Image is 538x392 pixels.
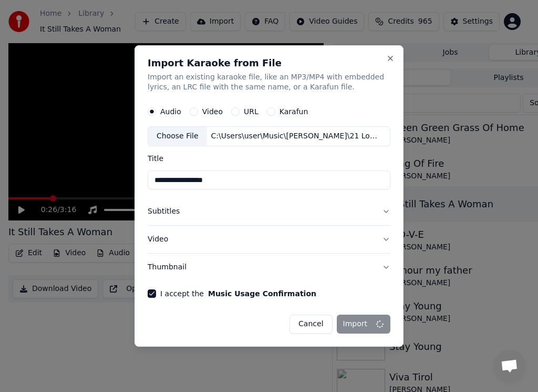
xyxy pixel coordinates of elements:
button: Video [148,226,390,253]
label: I accept the [160,290,316,297]
h2: Import Karaoke from File [148,58,390,68]
button: Cancel [289,315,332,334]
button: I accept the [208,290,316,297]
button: Subtitles [148,198,390,226]
label: Title [148,155,390,163]
label: URL [244,108,258,116]
label: Karafun [280,108,308,116]
label: Audio [160,108,181,116]
div: Choose File [148,127,207,146]
p: Import an existing karaoke file, like an MP3/MP4 with embedded lyrics, an LRC file with the same ... [148,72,390,93]
div: C:\Users\user\Music\[PERSON_NAME]\21 Lovely Songs\03 Good To See You.mp3 [207,132,386,142]
button: Thumbnail [148,254,390,281]
label: Video [202,108,223,116]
